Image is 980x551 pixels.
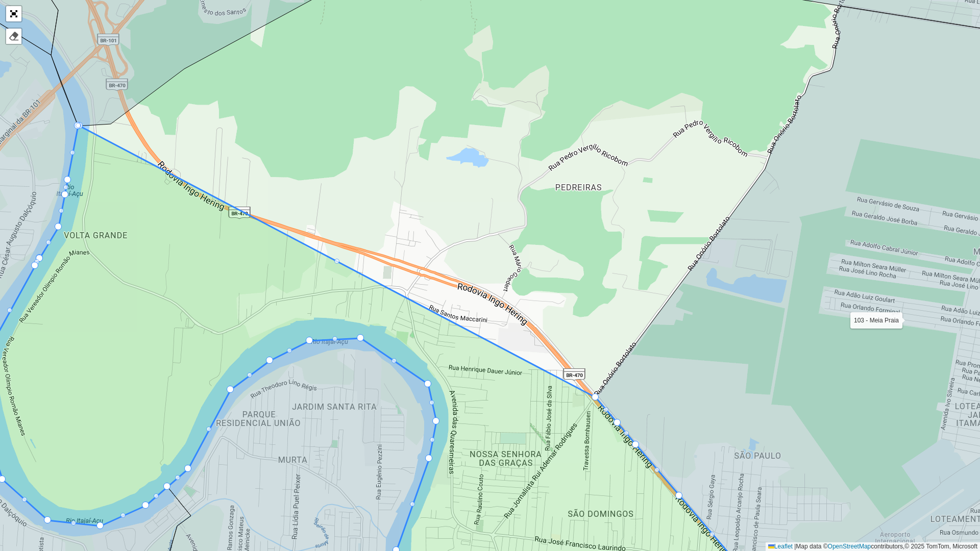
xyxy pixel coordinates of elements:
span: | [794,543,796,550]
a: Abrir mapa em tela cheia [6,6,21,21]
div: Remover camada(s) [6,29,21,44]
a: OpenStreetMap [828,543,871,550]
a: Leaflet [768,543,793,550]
div: Map data © contributors,© 2025 TomTom, Microsoft [766,542,980,551]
